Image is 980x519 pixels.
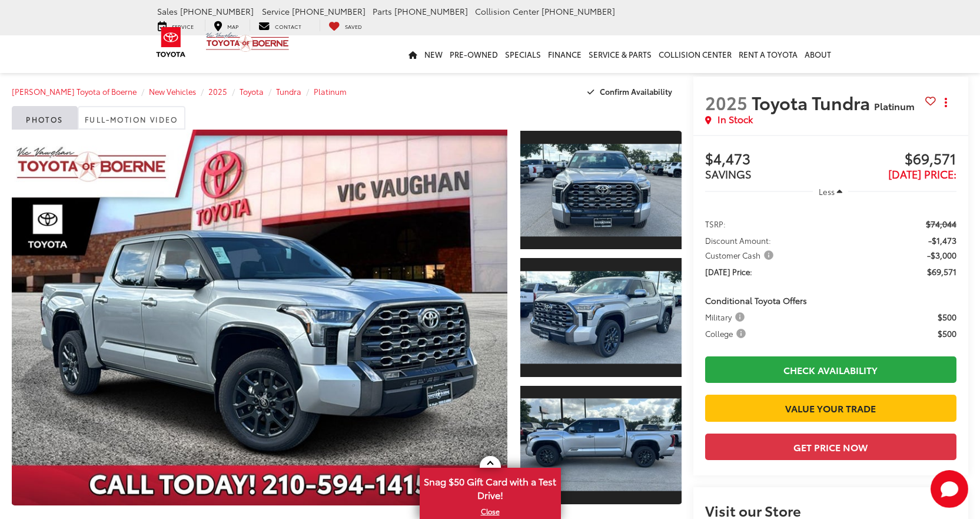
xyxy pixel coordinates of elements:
span: [DATE] Price: [888,166,956,181]
a: Specials [501,35,544,73]
button: Get Price Now [705,434,956,460]
a: Tundra [276,86,301,97]
a: Expand Photo 0 [12,130,507,505]
span: [PHONE_NUMBER] [180,5,254,17]
span: dropdown dots [945,98,947,107]
img: Toyota [149,23,193,61]
span: College [705,328,748,339]
span: $74,044 [926,218,956,230]
svg: Start Chat [931,470,968,508]
button: Confirm Availability [581,81,682,102]
a: Service & Parts: Opens in a new tab [585,35,655,73]
a: Value Your Trade [705,395,956,421]
span: [DATE] Price: [705,266,752,277]
span: Snag $50 Gift Card with a Test Drive! [421,469,560,505]
button: Toggle Chat Window [931,470,968,508]
a: Expand Photo 2 [520,257,682,378]
a: Service [149,19,202,31]
a: Full-Motion Video [78,106,185,130]
button: College [705,328,750,339]
span: Discount Amount: [705,234,771,246]
a: Collision Center [655,35,735,73]
span: [PHONE_NUMBER] [292,5,366,17]
a: About [801,35,835,73]
a: Platinum [314,86,347,97]
button: Customer Cash [705,249,778,261]
img: 2025 Toyota Tundra Platinum [519,144,683,236]
span: Saved [345,22,362,30]
a: [PERSON_NAME] Toyota of Boerne [12,86,137,97]
span: Sales [157,5,178,17]
button: Actions [936,92,956,113]
button: Less [813,181,848,202]
h2: Visit our Store [705,503,956,518]
span: Conditional Toyota Offers [705,295,807,306]
span: -$3,000 [927,249,956,261]
span: $500 [938,328,956,339]
img: 2025 Toyota Tundra Platinum [519,271,683,363]
a: Expand Photo 3 [520,385,682,505]
a: Map [205,19,247,31]
a: Toyota [240,86,264,97]
span: Collision Center [475,5,539,17]
span: Toyota Tundra [752,90,874,115]
a: Check Availability [705,356,956,383]
a: 2025 [208,86,227,97]
span: $500 [938,311,956,323]
a: Home [405,35,421,73]
span: $69,571 [830,151,956,168]
span: Military [705,311,747,323]
img: 2025 Toyota Tundra Platinum [519,399,683,491]
span: Less [819,186,835,197]
span: [PHONE_NUMBER] [542,5,615,17]
span: $69,571 [927,266,956,277]
a: Rent a Toyota [735,35,801,73]
a: Pre-Owned [446,35,501,73]
img: Vic Vaughan Toyota of Boerne [205,32,290,52]
span: Confirm Availability [600,86,672,97]
span: SAVINGS [705,166,752,181]
span: 2025 [705,90,748,115]
span: Parts [373,5,392,17]
span: TSRP: [705,218,726,230]
a: New Vehicles [149,86,196,97]
a: Photos [12,106,78,130]
span: Platinum [874,99,915,113]
a: Finance [544,35,585,73]
span: $4,473 [705,151,831,168]
button: Military [705,311,749,323]
span: Service [262,5,290,17]
span: [PHONE_NUMBER] [394,5,468,17]
img: 2025 Toyota Tundra Platinum [7,128,512,507]
span: In Stock [717,113,753,126]
a: My Saved Vehicles [320,19,371,31]
a: Contact [250,19,310,31]
a: Expand Photo 1 [520,130,682,250]
a: New [421,35,446,73]
span: Customer Cash [705,249,776,261]
span: -$1,473 [928,234,956,246]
